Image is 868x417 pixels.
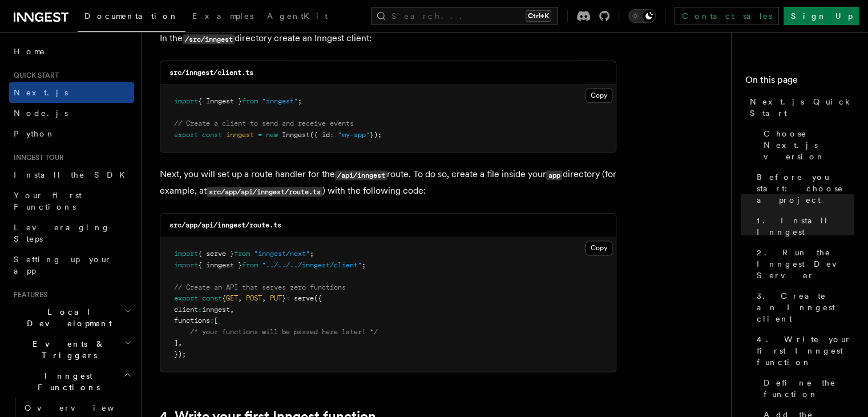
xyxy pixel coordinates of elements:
span: : [210,316,214,324]
span: Local Development [9,306,124,329]
span: Before you start: choose a project [757,171,854,206]
span: // Create an API that serves zero functions [174,283,346,291]
span: Python [14,129,55,138]
a: 3. Create an Inngest client [752,286,854,329]
button: Events & Triggers [9,334,134,366]
a: Documentation [78,3,185,32]
a: Python [9,123,134,144]
span: "../../../inngest/client" [262,261,362,269]
span: import [174,250,198,258]
span: = [258,131,262,139]
span: } [282,294,286,302]
a: AgentKit [260,3,334,31]
span: Home [14,46,46,57]
span: PUT [270,294,282,302]
a: Your first Functions [9,185,134,217]
a: Choose Next.js version [759,123,854,167]
span: Leveraging Steps [14,223,110,243]
code: app [546,170,562,180]
span: , [238,294,242,302]
span: export [174,294,198,302]
span: 3. Create an Inngest client [757,290,854,324]
span: AgentKit [267,11,328,21]
a: Contact sales [675,7,779,25]
span: const [202,294,222,302]
span: client [174,306,198,314]
span: Inngest tour [9,153,64,162]
span: { Inngest } [198,97,242,105]
a: 2. Run the Inngest Dev Server [752,242,854,286]
a: Next.js Quick Start [745,91,854,123]
span: Examples [192,11,253,21]
span: import [174,261,198,269]
a: Setting up your app [9,249,134,281]
span: ; [362,261,366,269]
span: ; [310,250,314,258]
span: , [178,339,182,347]
code: src/inngest/client.ts [169,69,253,77]
span: { inngest } [198,261,242,269]
p: Next, you will set up a route handler for the route. To do so, create a file inside your director... [160,166,616,199]
span: Documentation [84,11,179,21]
a: 1. Install Inngest [752,210,854,242]
span: /* your functions will be passed here later! */ [190,328,378,336]
button: Toggle dark mode [628,9,656,23]
a: Define the function [759,372,854,404]
span: ; [298,97,302,105]
span: Setting up your app [14,255,112,275]
span: // Create a client to send and receive events [174,119,354,127]
a: 4. Write your first Inngest function [752,329,854,372]
a: Examples [185,3,260,31]
a: Install the SDK [9,165,134,185]
p: In the directory create an Inngest client: [160,30,616,47]
span: Events & Triggers [9,338,124,361]
span: 4. Write your first Inngest function [757,334,854,368]
code: /src/inngest [183,34,235,44]
a: Next.js [9,82,134,103]
span: new [266,131,278,139]
span: , [262,294,266,302]
code: src/app/api/inngest/route.ts [169,221,281,229]
a: Node.js [9,103,134,123]
span: }); [174,350,186,358]
span: Choose Next.js version [764,128,854,162]
a: Sign Up [784,7,859,25]
button: Copy [586,240,612,255]
span: GET [226,294,238,302]
span: serve [294,294,314,302]
span: ({ [314,294,322,302]
span: const [202,131,222,139]
span: 2. Run the Inngest Dev Server [757,247,854,281]
span: = [286,294,290,302]
span: Inngest Functions [9,370,123,393]
span: }); [370,131,382,139]
span: Node.js [14,109,68,118]
span: Define the function [764,377,854,400]
span: Next.js [14,88,68,97]
span: "inngest" [262,97,298,105]
button: Copy [586,88,612,103]
span: import [174,97,198,105]
span: { [222,294,226,302]
span: POST [246,294,262,302]
span: ({ id [310,131,330,139]
span: { serve } [198,250,234,258]
span: from [234,250,250,258]
span: inngest [226,131,254,139]
a: Before you start: choose a project [752,167,854,210]
span: [ [214,316,218,324]
a: Home [9,41,134,62]
span: 1. Install Inngest [757,215,854,238]
button: Local Development [9,302,134,334]
span: Your first Functions [14,191,82,211]
span: inngest [202,306,230,314]
button: Search...Ctrl+K [371,7,558,25]
span: "my-app" [338,131,370,139]
code: /api/inngest [335,170,387,180]
code: src/app/api/inngest/route.ts [207,187,322,197]
span: ] [174,339,178,347]
span: Next.js Quick Start [750,96,854,119]
span: Features [9,290,47,299]
span: Quick start [9,71,59,80]
span: : [198,306,202,314]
